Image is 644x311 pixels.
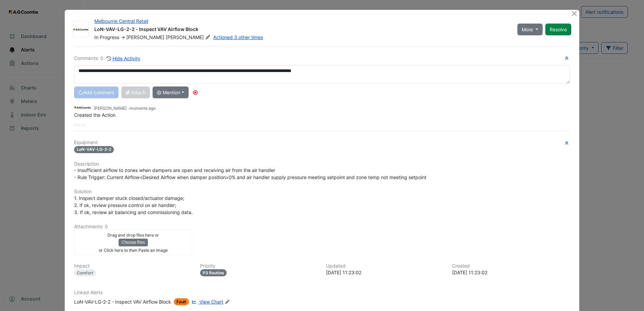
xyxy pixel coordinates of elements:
[74,112,116,118] span: Created the Action
[522,26,533,33] span: More
[130,106,156,111] span: 2025-08-13 11:23:02
[452,263,570,269] h6: Created
[74,298,171,305] div: LoN-VAV-LG-2-2 - Inspect VAV Airflow Block
[166,34,212,41] span: [PERSON_NAME]
[74,167,426,180] span: - Insufficient airflow to zones when dampers are open and receiving air from the air handler - Ru...
[153,87,189,98] button: @ Mention
[121,34,125,40] span: ->
[74,55,141,62] div: Comments: 0
[94,105,156,111] small: [PERSON_NAME] -
[74,263,192,269] h6: Impact
[200,269,227,276] div: P3 Routine
[213,34,263,40] a: Actioned 3 other times
[199,299,223,305] span: View Chart
[74,269,96,276] div: Comfort
[74,224,570,230] h6: Attachments: 0
[74,140,570,145] h6: Equipment
[192,90,198,96] div: Tooltip anchor
[571,10,578,17] button: Close
[74,290,570,296] h6: Linked Alerts
[74,189,570,195] h6: Solution
[74,146,114,153] span: LoN-VAV-LG-2-2
[190,298,223,305] a: View Chart
[74,161,570,167] h6: Description
[94,26,509,34] div: LoN-VAV-LG-2-2 - Inspect VAV Airflow Block
[326,263,444,269] h6: Updated
[106,55,141,62] button: Hide Activity
[225,300,230,305] fa-icon: Edit Linked Alerts
[452,269,570,276] div: [DATE] 11:23:02
[74,104,91,111] img: AG Coombs
[126,34,164,40] span: [PERSON_NAME]
[119,239,148,246] button: Choose files
[94,34,119,40] span: In Progress
[107,233,159,238] small: Drag and drop files here or
[74,195,193,215] span: 1. Inspect damper stuck closed/actuator damage; 2. If ok, review pressure control on air handler;...
[99,248,168,253] small: or Click here to then Paste an image
[326,269,444,276] div: [DATE] 11:23:02
[73,26,89,33] img: AG Coombs
[174,298,189,305] span: Fault
[517,24,543,35] button: More
[94,18,148,24] a: Melbourne Central Retail
[200,263,318,269] h6: Priority
[545,24,571,35] button: Resolve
